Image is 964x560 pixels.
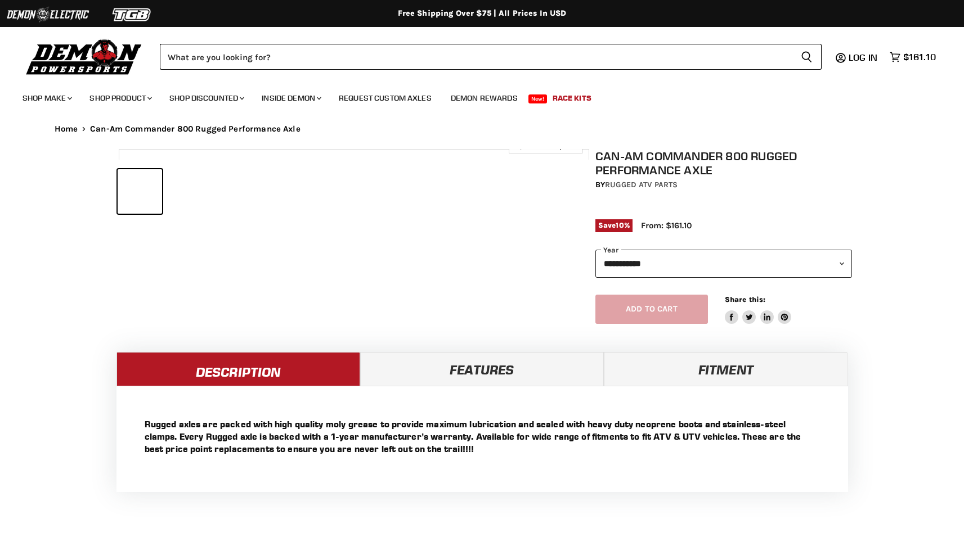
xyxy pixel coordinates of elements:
[595,179,852,191] div: by
[849,52,877,63] span: Log in
[160,44,792,70] input: Search
[14,82,933,110] ul: Main menu
[604,352,848,386] a: Fitment
[725,295,765,304] span: Share this:
[116,352,360,386] a: Description
[81,87,159,110] a: Shop Product
[118,169,162,214] button: IMAGE thumbnail
[14,87,79,110] a: Shop Make
[641,220,692,231] span: From: $161.10
[32,124,932,134] nav: Breadcrumbs
[595,250,852,277] select: year
[528,94,548,103] span: New!
[330,87,440,110] a: Request Custom Axles
[32,8,932,19] div: Free Shipping Over $75 | All Prices In USD
[616,221,624,229] span: 10
[605,180,678,189] a: Rugged ATV Parts
[161,87,251,110] a: Shop Discounted
[884,49,941,65] a: $161.10
[792,44,822,70] button: Search
[145,418,820,455] p: Rugged axles are packed with high quality moly grease to provide maximum lubrication and sealed w...
[514,142,577,150] span: Click to expand
[442,87,526,110] a: Demon Rewards
[253,87,328,110] a: Inside Demon
[725,295,792,324] aside: Share this:
[844,52,884,62] a: Log in
[903,52,936,62] span: $161.10
[360,352,604,386] a: Features
[90,124,301,134] span: Can-Am Commander 800 Rugged Performance Axle
[544,87,600,110] a: Race Kits
[595,219,633,232] span: Save %
[55,124,78,134] a: Home
[160,44,822,70] form: Product
[90,4,174,25] img: TGB Logo 2
[595,149,852,177] h1: Can-Am Commander 800 Rugged Performance Axle
[6,4,90,25] img: Demon Electric Logo 2
[23,37,146,76] img: Demon Powersports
